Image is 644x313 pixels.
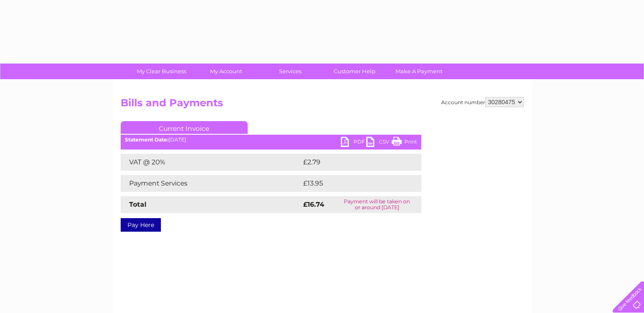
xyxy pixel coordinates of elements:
[121,154,301,171] td: VAT @ 20%
[303,200,324,208] strong: £16.74
[341,137,366,149] a: PDF
[366,137,392,149] a: CSV
[125,136,169,143] b: Statement Date:
[121,218,161,232] a: Pay Here
[129,200,146,208] strong: Total
[127,64,196,79] a: My Clear Business
[121,121,248,134] a: Current Invoice
[121,175,301,192] td: Payment Services
[392,137,417,149] a: Print
[301,154,401,171] td: £2.79
[255,64,325,79] a: Services
[191,64,261,79] a: My Account
[384,64,454,79] a: Make A Payment
[121,137,421,143] div: [DATE]
[320,64,390,79] a: Customer Help
[333,196,421,213] td: Payment will be taken on or around [DATE]
[121,97,524,113] h2: Bills and Payments
[301,175,404,192] td: £13.95
[441,97,524,107] div: Account number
